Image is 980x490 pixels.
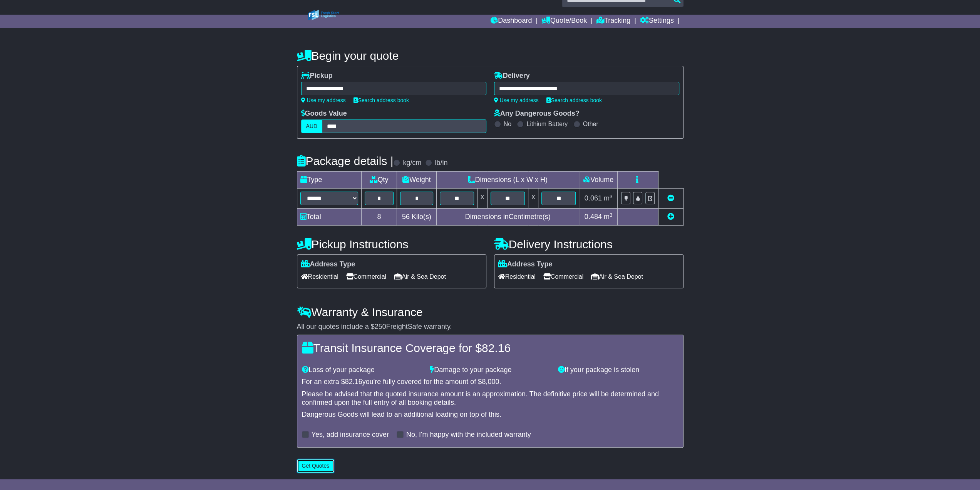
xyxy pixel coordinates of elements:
[397,172,437,189] td: Weight
[610,194,613,199] sup: 3
[301,260,355,269] label: Address Type
[297,459,335,473] button: Get Quotes
[482,342,511,354] span: 82.16
[297,323,683,331] div: All our quotes include a $ FreightSafe warranty.
[494,109,580,118] label: Any Dangerous Goods?
[302,378,678,386] div: For an extra $ you're fully covered for the amount of $ .
[406,431,531,439] label: No, I'm happy with the included warranty
[477,189,487,209] td: x
[403,159,421,167] label: kg/cm
[498,260,553,269] label: Address Type
[297,238,486,251] h4: Pickup Instructions
[302,342,678,354] h4: Transit Insurance Coverage for $
[375,323,386,330] span: 250
[302,390,678,407] div: Please be advised that the quoted insurance amount is an approximation. The definitive price will...
[585,213,602,221] span: 0.484
[302,411,678,419] div: Dangerous Goods will lead to an additional loading on top of this.
[482,378,499,386] span: 8,000
[526,120,568,128] label: Lithium Battery
[426,366,554,374] div: Damage to your package
[346,271,386,283] span: Commercial
[402,213,410,221] span: 56
[491,15,532,28] a: Dashboard
[494,238,683,251] h4: Delivery Instructions
[494,72,530,80] label: Delivery
[361,209,397,226] td: 8
[394,271,446,283] span: Air & Sea Depot
[591,271,643,283] span: Air & Sea Depot
[301,97,346,103] a: Use my address
[596,15,630,28] a: Tracking
[297,49,683,62] h4: Begin your quote
[301,72,333,80] label: Pickup
[541,15,587,28] a: Quote/Book
[345,378,362,386] span: 82.16
[436,209,579,226] td: Dimensions in Centimetre(s)
[546,97,602,103] a: Search address book
[301,109,347,118] label: Goods Value
[435,159,447,167] label: lb/in
[610,212,613,218] sup: 3
[494,97,539,103] a: Use my address
[583,120,598,128] label: Other
[297,306,683,318] h4: Warranty & Insurance
[554,366,682,374] div: If your package is stolen
[297,155,394,167] h4: Package details |
[667,213,674,221] a: Add new item
[297,209,361,226] td: Total
[640,15,674,28] a: Settings
[297,172,361,189] td: Type
[397,209,437,226] td: Kilo(s)
[436,172,579,189] td: Dimensions (L x W x H)
[667,194,674,202] a: Remove this item
[543,271,583,283] span: Commercial
[301,120,323,133] label: AUD
[579,172,618,189] td: Volume
[361,172,397,189] td: Qty
[604,194,613,202] span: m
[585,194,602,202] span: 0.061
[528,189,538,209] td: x
[498,271,536,283] span: Residential
[298,366,426,374] div: Loss of your package
[353,97,409,103] a: Search address book
[312,431,389,439] label: Yes, add insurance cover
[301,271,338,283] span: Residential
[604,213,613,221] span: m
[504,120,511,128] label: No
